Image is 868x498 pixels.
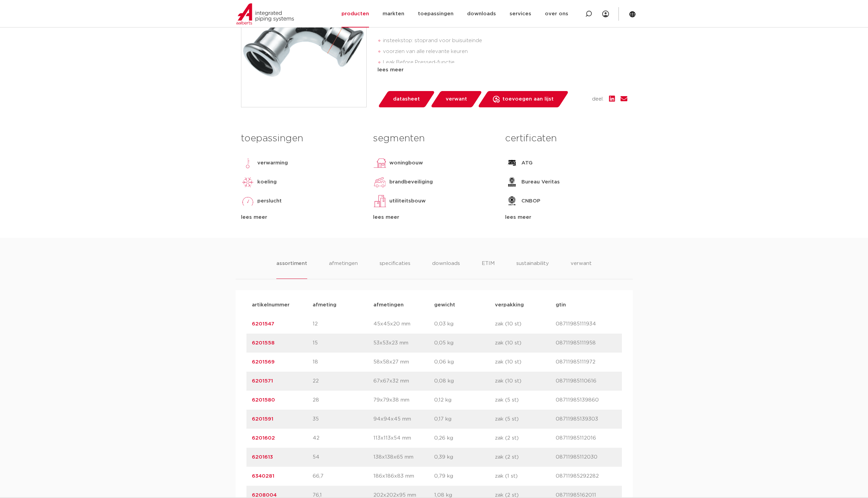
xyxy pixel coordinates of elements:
p: artikelnummer [252,301,313,309]
p: 18 [313,358,373,366]
h3: segmenten [373,132,495,145]
p: 186x186x83 mm [373,472,434,480]
li: verwant [571,260,592,279]
h3: certificaten [505,132,627,145]
a: 6201547 [252,321,274,326]
p: zak (10 st) [495,377,556,385]
p: gewicht [434,301,495,309]
a: 6201569 [252,359,275,364]
img: ATG [505,156,519,170]
p: 08711985112016 [556,434,616,442]
img: koeling [241,175,255,189]
p: perslucht [257,197,282,205]
span: verwant [446,94,467,105]
li: Leak Before Pressed-functie [383,57,627,68]
div: lees meer [377,66,627,74]
p: 0,79 kg [434,472,495,480]
span: deel: [592,95,604,103]
p: 28 [313,396,373,404]
p: zak (10 st) [495,339,556,347]
p: 08711985111958 [556,339,616,347]
p: 0,08 kg [434,377,495,385]
li: ETIM [482,260,495,279]
p: 08711985110616 [556,377,616,385]
p: 113x113x54 mm [373,434,434,442]
p: 08711985112030 [556,453,616,461]
img: perslucht [241,194,255,208]
p: 138x138x65 mm [373,453,434,461]
li: sustainability [516,260,549,279]
p: 08711985139860 [556,396,616,404]
img: CNBOP [505,194,519,208]
p: 53x53x23 mm [373,339,434,347]
p: 22 [313,377,373,385]
p: CNBOP [521,197,540,205]
p: 54 [313,453,373,461]
a: 6208004 [252,493,277,498]
p: 08711985139303 [556,415,616,423]
li: assortiment [276,260,307,279]
li: afmetingen [329,260,358,279]
p: 0,39 kg [434,453,495,461]
p: zak (10 st) [495,358,556,366]
a: datasheet [377,91,435,107]
a: 6340281 [252,474,274,479]
p: 58x58x27 mm [373,358,434,366]
p: 66,7 [313,472,373,480]
a: 6201580 [252,397,275,403]
p: 12 [313,320,373,328]
p: verwarming [257,159,288,167]
p: brandbeveiliging [389,178,433,186]
a: 6201613 [252,455,273,460]
a: 6201571 [252,378,273,384]
span: datasheet [393,94,420,105]
img: verwarming [241,156,255,170]
p: zak (1 st) [495,472,556,480]
div: lees meer [505,213,627,221]
div: lees meer [373,213,495,221]
p: 08711985111934 [556,320,616,328]
p: 0,12 kg [434,396,495,404]
p: zak (2 st) [495,453,556,461]
img: utiliteitsbouw [373,194,387,208]
img: brandbeveiliging [373,175,387,189]
a: verwant [430,91,482,107]
p: 42 [313,434,373,442]
li: specificaties [380,260,410,279]
p: 94x94x45 mm [373,415,434,423]
li: downloads [432,260,460,279]
p: 0,05 kg [434,339,495,347]
p: verpakking [495,301,556,309]
p: afmetingen [373,301,434,309]
p: 0,03 kg [434,320,495,328]
a: 6201602 [252,435,275,441]
li: insteekstop: stoprand voor buisuiteinde [383,35,627,46]
div: lees meer [241,213,363,221]
span: toevoegen aan lijst [502,94,554,105]
p: utiliteitsbouw [389,197,426,205]
p: afmeting [313,301,373,309]
a: 6201558 [252,340,275,345]
p: Bureau Veritas [521,178,560,186]
p: zak (5 st) [495,415,556,423]
h3: toepassingen [241,132,363,145]
p: zak (10 st) [495,320,556,328]
p: ATG [521,159,533,167]
p: 35 [313,415,373,423]
p: gtin [556,301,616,309]
p: 67x67x32 mm [373,377,434,385]
p: 45x45x20 mm [373,320,434,328]
p: 0,26 kg [434,434,495,442]
p: 79x79x38 mm [373,396,434,404]
p: koeling [257,178,277,186]
p: woningbouw [389,159,423,167]
img: woningbouw [373,156,387,170]
p: zak (5 st) [495,396,556,404]
p: 08711985292282 [556,472,616,480]
p: 0,06 kg [434,358,495,366]
li: voorzien van alle relevante keuren [383,46,627,57]
p: 0,17 kg [434,415,495,423]
a: 6201591 [252,416,273,422]
img: Bureau Veritas [505,175,519,189]
p: 15 [313,339,373,347]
